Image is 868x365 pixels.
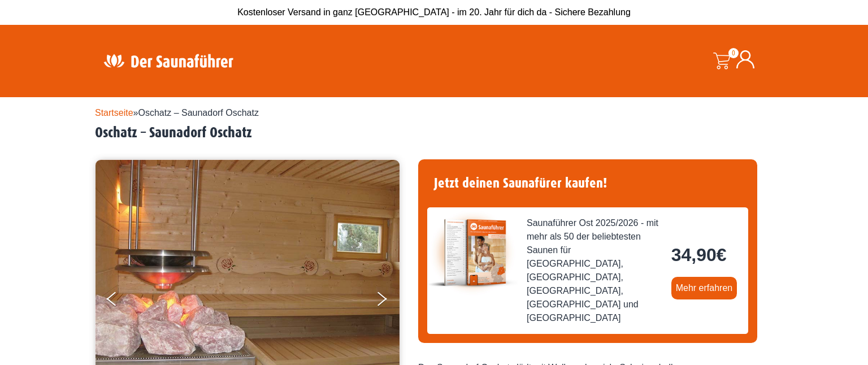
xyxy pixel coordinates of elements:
[237,7,631,17] span: Kostenloser Versand in ganz [GEOGRAPHIC_DATA] - im 20. Jahr für dich da - Sichere Bezahlung
[95,124,773,142] h2: Oschatz – Saunadorf Oschatz
[427,168,748,198] h4: Jetzt deinen Saunafürer kaufen!
[95,108,259,118] span: »
[728,48,739,58] span: 0
[138,108,259,118] span: Oschatz – Saunadorf Oschatz
[375,287,403,315] button: Next
[671,245,727,265] bdi: 34,90
[671,277,737,299] a: Mehr erfahren
[427,207,518,298] img: der-saunafuehrer-2025-ost.jpg
[107,287,135,315] button: Previous
[717,245,727,265] span: €
[95,108,133,118] a: Startseite
[527,216,662,325] span: Saunaführer Ost 2025/2026 - mit mehr als 50 der beliebtesten Saunen für [GEOGRAPHIC_DATA], [GEOGR...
